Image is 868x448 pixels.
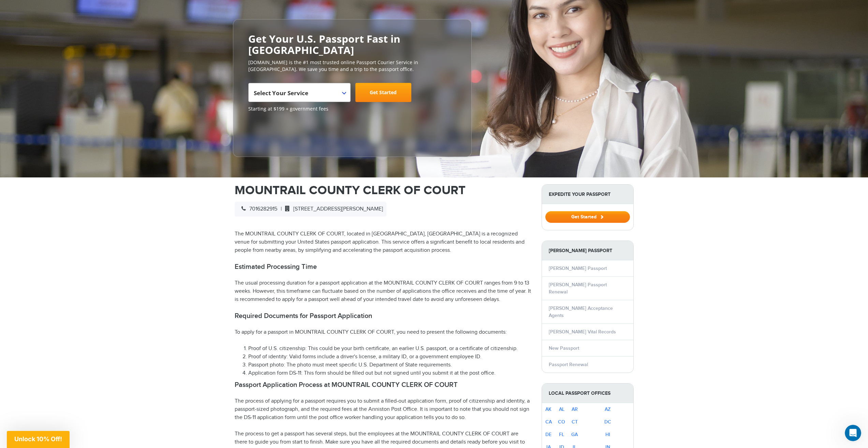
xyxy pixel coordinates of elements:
strong: Expedite Your Passport [542,185,633,204]
h2: Get Your U.S. Passport Fast in [GEOGRAPHIC_DATA] [248,33,456,56]
a: CA [545,419,552,425]
span: [STREET_ADDRESS][PERSON_NAME] [282,206,383,212]
div: Unlock 10% Off! [7,431,70,448]
li: Application form DS-11: This form should be filled out but not signed until you submit it at the ... [248,369,531,377]
li: Proof of identity: Valid forms include a driver's license, a military ID, or a government employe... [248,353,531,361]
h2: Estimated Processing Time [235,263,531,271]
a: [PERSON_NAME] Vital Records [549,329,616,335]
a: AR [572,406,578,412]
a: GA [571,432,578,437]
a: [PERSON_NAME] Passport Renewal [549,282,607,295]
p: The MOUNTRAIL COUNTY CLERK OF COURT, located in [GEOGRAPHIC_DATA], [GEOGRAPHIC_DATA] is a recogni... [235,230,531,255]
p: The process of applying for a passport requires you to submit a filled-out application form, proo... [235,397,531,422]
span: 7016282915 [238,206,277,212]
a: CO [558,419,565,425]
iframe: Customer reviews powered by Trustpilot [248,116,299,150]
a: [PERSON_NAME] Passport [549,265,607,271]
span: Select Your Service [254,89,308,97]
li: Proof of U.S. citizenship: This could be your birth certificate, an earlier U.S. passport, or a c... [248,345,531,353]
a: Get Started [545,214,630,219]
h2: Passport Application Process at MOUNTRAIL COUNTY CLERK OF COURT [235,381,531,389]
li: Passport photo: The photo must meet specific U.S. Department of State requirements. [248,361,531,369]
a: HI [605,432,610,437]
p: The usual processing duration for a passport application at the MOUNTRAIL COUNTY CLERK OF COURT r... [235,279,531,304]
h1: MOUNTRAIL COUNTY CLERK OF COURT [235,184,531,197]
span: Starting at $199 + government fees [248,105,456,112]
iframe: Intercom live chat [845,425,861,441]
span: Select Your Service [254,86,343,105]
a: DC [604,419,611,425]
strong: Local Passport Offices [542,384,633,403]
strong: [PERSON_NAME] Passport [542,241,633,260]
a: CT [572,419,578,425]
a: [PERSON_NAME] Acceptance Agents [549,305,613,318]
div: | [235,202,386,217]
a: FL [559,432,564,437]
a: DE [545,432,551,437]
p: [DOMAIN_NAME] is the #1 most trusted online Passport Courier Service in [GEOGRAPHIC_DATA]. We sav... [248,59,456,73]
span: Unlock 10% Off! [14,435,62,443]
a: Passport Renewal [549,362,588,367]
a: Get Started [355,83,411,102]
a: AK [545,406,551,412]
button: Get Started [545,211,630,223]
span: Select Your Service [248,83,351,102]
p: To apply for a passport in MOUNTRAIL COUNTY CLERK OF COURT, you need to present the following doc... [235,328,531,336]
a: AL [559,406,564,412]
h2: Required Documents for Passport Application [235,312,531,320]
a: AZ [605,406,610,412]
a: New Passport [549,345,579,351]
